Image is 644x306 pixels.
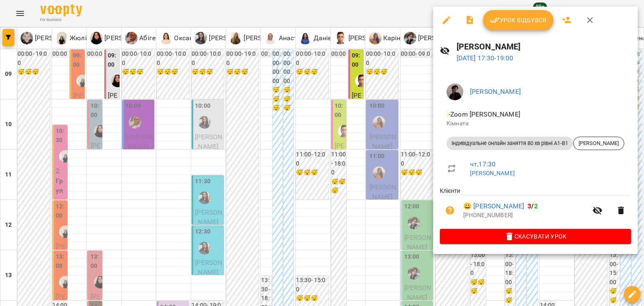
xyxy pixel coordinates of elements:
[490,15,547,25] span: Урок відбувся
[440,229,631,244] button: Скасувати Урок
[527,202,531,210] span: 3
[440,187,631,228] ul: Клієнти
[470,170,515,176] a: [PERSON_NAME]
[447,119,624,128] p: Кімната
[463,201,524,211] a: 😀 [PERSON_NAME]
[457,40,631,53] h6: [PERSON_NAME]
[447,140,573,147] span: Індивідуальне онлайн заняття 80 хв рівні А1-В1
[457,54,514,62] a: [DATE] 17:30-19:00
[470,160,496,168] a: чт , 17:30
[447,231,624,241] span: Скасувати Урок
[483,10,553,30] button: Урок відбувся
[534,202,538,210] span: 2
[440,200,460,220] button: Візит ще не сплачено. Додати оплату?
[573,137,624,150] div: [PERSON_NAME]
[574,140,624,147] span: [PERSON_NAME]
[447,83,463,100] img: 7d603b6c0277b58a862e2388d03b3a1c.jpg
[470,88,521,96] a: [PERSON_NAME]
[527,202,538,210] b: /
[463,211,587,220] p: [PHONE_NUMBER]
[447,110,522,118] span: - Zoom [PERSON_NAME]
